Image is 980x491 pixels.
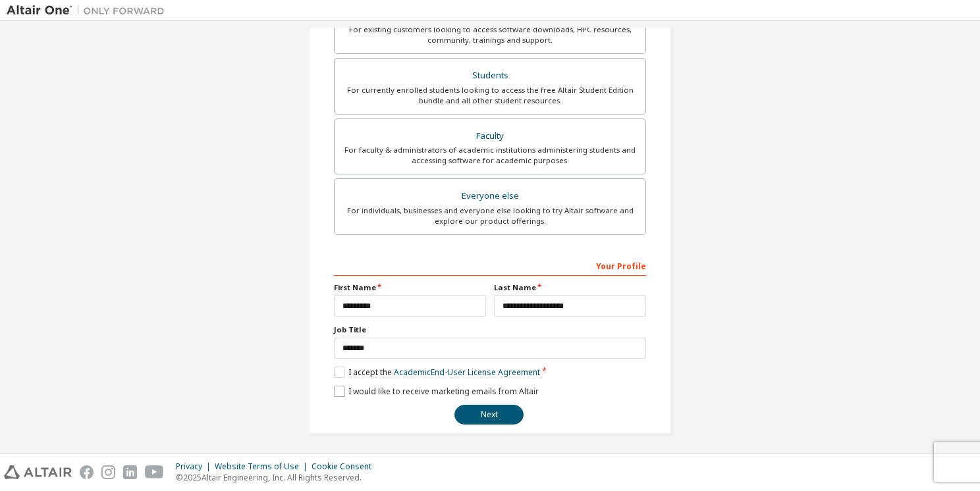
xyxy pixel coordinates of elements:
[80,465,94,479] img: facebook.svg
[334,255,646,276] div: Your Profile
[312,461,379,472] div: Cookie Consent
[342,127,638,145] div: Faculty
[454,405,524,425] button: Next
[176,461,215,472] div: Privacy
[342,145,638,166] div: For faculty & administrators of academic institutions administering students and accessing softwa...
[334,324,646,335] label: Job Title
[342,187,638,205] div: Everyone else
[123,465,137,479] img: linkedin.svg
[334,367,540,378] label: I accept the
[342,24,638,45] div: For existing customers looking to access software downloads, HPC resources, community, trainings ...
[342,66,638,85] div: Students
[101,465,115,479] img: instagram.svg
[4,465,72,479] img: altair_logo.svg
[334,282,486,293] label: First Name
[215,461,312,472] div: Website Terms of Use
[342,85,638,106] div: For currently enrolled students looking to access the free Altair Student Edition bundle and all ...
[334,386,539,397] label: I would like to receive marketing emails from Altair
[494,282,646,293] label: Last Name
[342,205,638,226] div: For individuals, businesses and everyone else looking to try Altair software and explore our prod...
[176,472,379,483] p: © 2025 Altair Engineering, Inc. All Rights Reserved.
[145,465,164,479] img: youtube.svg
[394,367,540,378] a: Academic End-User License Agreement
[7,4,171,17] img: Altair One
